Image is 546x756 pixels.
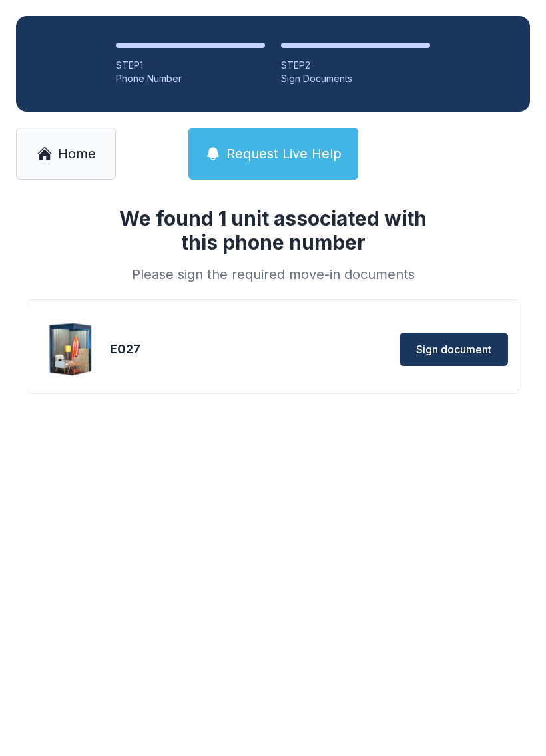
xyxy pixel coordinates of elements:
h1: We found 1 unit associated with this phone number [103,206,443,254]
span: Request Live Help [226,144,342,163]
div: Sign Documents [281,72,430,85]
div: Phone Number [116,72,265,85]
div: Please sign the required move-in documents [103,265,443,283]
div: STEP 2 [281,59,430,72]
span: Sign document [416,341,491,357]
span: Home [58,144,96,163]
div: E027 [110,340,270,359]
div: STEP 1 [116,59,265,72]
